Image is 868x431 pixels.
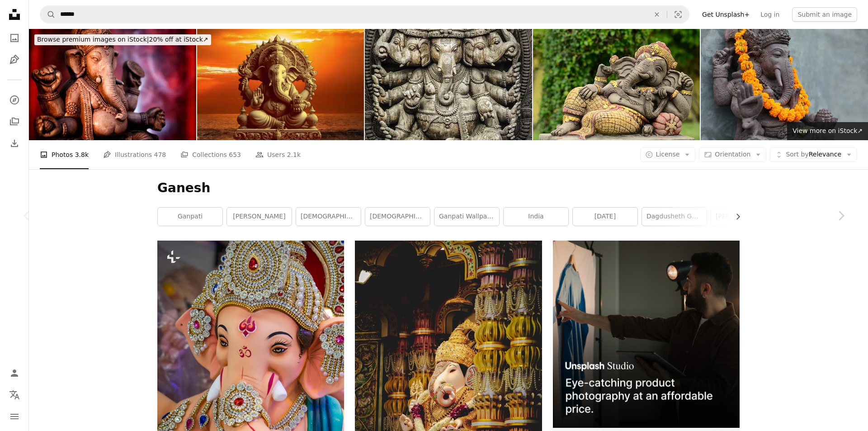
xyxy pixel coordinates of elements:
a: Photos [5,29,24,47]
a: A close up of a statue of an elephant [157,377,344,385]
button: Orientation [699,147,766,162]
a: Browse premium images on iStock|20% off at iStock↗ [29,29,217,51]
a: Log in / Sign up [5,364,24,382]
a: Collections 653 [180,140,241,169]
span: 478 [154,150,166,160]
img: file-1715714098234-25b8b4e9d8faimage [553,241,740,427]
a: View more on iStock↗ [787,122,868,140]
img: A statue of Ganesha, a deity of India on red background [29,29,196,140]
a: [DEMOGRAPHIC_DATA] [365,208,430,226]
a: Explore [5,91,24,109]
button: Clear [647,6,667,23]
button: Sort byRelevance [770,147,857,162]
a: Illustrations [5,51,24,69]
a: ganpati [158,208,222,226]
button: Visual search [667,6,689,23]
a: Users 2.1k [255,140,301,169]
a: Download History [5,134,24,152]
a: [DATE] [573,208,637,226]
a: [PERSON_NAME] [227,208,292,226]
img: Lord Ganesh s Divine Presence on Ganesh Chaturthi [197,29,364,140]
a: [PERSON_NAME][DATE] [711,208,776,226]
a: Get Unsplash+ [697,7,755,22]
button: Submit an image [792,7,857,22]
button: Menu [5,407,24,426]
a: Log in [755,7,785,22]
a: Lord Ganesha figurine [355,361,542,369]
img: Lord Ganesha [365,29,532,140]
button: License [640,147,696,162]
a: [DEMOGRAPHIC_DATA] [296,208,361,226]
span: Browse premium images on iStock | [37,36,149,43]
img: Ganesha with balinese Barong masks, flowers necklace and ceremonial offering [701,29,868,140]
form: Find visuals sitewide [40,5,689,24]
a: Next [814,172,868,259]
a: Collections [5,113,24,131]
a: dagdusheth ganpati [642,208,707,226]
span: Sort by [786,151,808,158]
span: 653 [229,150,241,160]
a: Illustrations 478 [103,140,166,169]
button: scroll list to the right [730,208,740,226]
span: Relevance [786,150,841,159]
h1: Ganesh [157,180,740,196]
button: Search Unsplash [40,6,56,23]
span: 2.1k [287,150,301,160]
a: ganpati wallpaper [434,208,499,226]
span: License [656,151,680,158]
span: 20% off at iStock ↗ [37,36,208,43]
span: Orientation [715,151,750,158]
a: india [504,208,568,226]
span: View more on iStock ↗ [793,127,863,134]
img: Ganesha. [533,29,700,140]
button: Language [5,386,24,404]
